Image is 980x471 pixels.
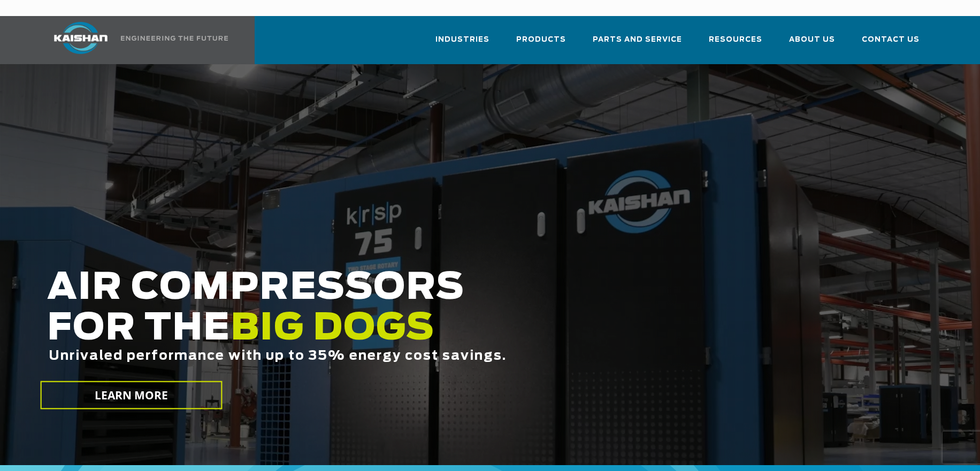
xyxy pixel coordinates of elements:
h2: AIR COMPRESSORS FOR THE [47,268,783,397]
a: Industries [435,26,489,62]
span: Unrivaled performance with up to 35% energy cost savings. [49,350,507,362]
a: Resources [709,26,762,62]
span: Contact Us [862,34,920,46]
a: About Us [789,26,835,62]
span: Products [516,34,566,46]
a: LEARN MORE [41,381,223,410]
a: Kaishan USA [41,16,230,64]
span: Industries [435,34,489,46]
span: LEARN MORE [95,388,169,403]
span: Resources [709,34,762,46]
a: Parts and Service [593,26,682,62]
img: kaishan logo [41,22,121,54]
img: Engineering the future [121,36,228,41]
span: Parts and Service [593,34,682,46]
a: Products [516,26,566,62]
a: Contact Us [862,26,920,62]
span: BIG DOGS [231,311,435,347]
span: About Us [789,34,835,46]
